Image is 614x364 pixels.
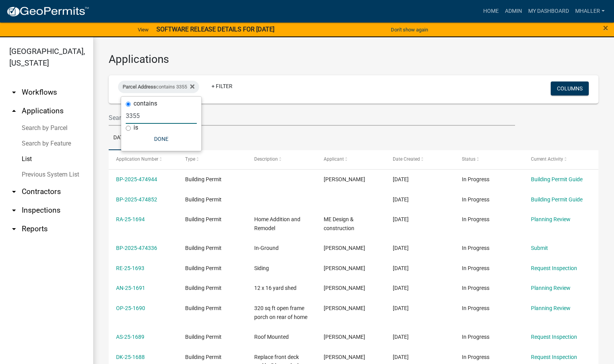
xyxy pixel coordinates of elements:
span: Building Permit [185,305,222,311]
span: In-Ground [254,245,279,251]
span: 09/08/2025 [393,176,409,182]
a: Planning Review [531,285,571,291]
span: Building Permit [185,354,222,360]
a: Request Inspection [531,354,577,360]
i: arrow_drop_down [9,206,19,215]
span: Roof Mounted [254,334,289,340]
a: RE-25-1693 [116,265,144,271]
a: Data [109,126,131,151]
span: Tami Evans [324,334,365,340]
button: Done [126,132,197,146]
span: In Progress [462,245,489,251]
a: AN-25-1691 [116,285,145,291]
a: View [135,23,152,36]
span: Building Permit [185,196,222,203]
span: In Progress [462,354,489,360]
a: + Filter [205,79,239,93]
span: 09/07/2025 [393,196,409,203]
a: Admin [502,4,525,19]
label: contains [134,101,157,107]
button: Close [603,23,608,33]
span: 12 x 16 yard shed [254,285,297,291]
label: is [134,125,138,131]
span: In Progress [462,265,489,271]
datatable-header-cell: Current Activity [524,150,593,169]
i: arrow_drop_down [9,187,19,196]
span: Tracy Thompson [324,354,365,360]
span: 09/05/2025 [393,334,409,340]
span: Building Permit [185,334,222,340]
span: Current Activity [531,156,563,162]
a: BP-2025-474852 [116,196,157,203]
span: In Progress [462,334,489,340]
span: Date Created [393,156,420,162]
a: RA-25-1694 [116,216,145,222]
span: 09/05/2025 [393,245,409,251]
span: 09/05/2025 [393,285,409,291]
span: Parcel Address [123,84,156,90]
span: In Progress [462,196,489,203]
span: Mike Arnold [324,245,365,251]
a: mhaller [572,4,608,19]
div: contains 3355 [118,81,199,93]
i: arrow_drop_down [9,88,19,97]
strong: SOFTWARE RELEASE DETAILS FOR [DATE] [156,26,274,33]
a: Planning Review [531,216,571,222]
span: Building Permit [185,245,222,251]
span: Siding [254,265,269,271]
span: 09/05/2025 [393,265,409,271]
span: Building Permit [185,216,222,222]
a: Building Permit Guide [531,176,583,182]
i: arrow_drop_down [9,224,19,234]
datatable-header-cell: Status [454,150,524,169]
a: AS-25-1689 [116,334,144,340]
a: DK-25-1688 [116,354,145,360]
span: Building Permit [185,265,222,271]
span: In Progress [462,176,489,182]
span: Tracy Thompson [324,265,365,271]
a: Home [480,4,502,19]
span: ME Design & construction [324,216,354,231]
span: Description [254,156,278,162]
span: Tami Evans [324,285,365,291]
span: 320 sq ft open frame porch on rear of home [254,305,307,320]
a: BP-2025-474336 [116,245,157,251]
a: Planning Review [531,305,571,311]
datatable-header-cell: Description [247,150,316,169]
a: My Dashboard [525,4,572,19]
span: Status [462,156,475,162]
i: arrow_drop_up [9,106,19,116]
datatable-header-cell: Application Number [109,150,178,169]
h3: Applications [109,53,598,66]
span: × [603,23,608,33]
a: Request Inspection [531,334,577,340]
span: In Progress [462,216,489,222]
span: Home Addition and Remodel [254,216,300,231]
button: Don't show again [388,23,431,36]
a: Building Permit Guide [531,196,583,203]
a: Submit [531,245,548,251]
a: Request Inspection [531,265,577,271]
datatable-header-cell: Type [178,150,247,169]
span: Applicant [324,156,344,162]
a: BP-2025-474944 [116,176,157,182]
span: Mike Arnold [324,176,365,182]
span: Application Number [116,156,158,162]
span: In Progress [462,285,489,291]
datatable-header-cell: Applicant [316,150,385,169]
span: 09/05/2025 [393,305,409,311]
button: Columns [551,81,589,95]
span: Building Permit [185,285,222,291]
input: Search for applications [109,110,515,126]
span: Tami Evans [324,305,365,311]
datatable-header-cell: Date Created [385,150,454,169]
span: In Progress [462,305,489,311]
span: Building Permit [185,176,222,182]
span: Type [185,156,195,162]
span: 09/07/2025 [393,216,409,222]
span: 09/05/2025 [393,354,409,360]
a: OP-25-1690 [116,305,145,311]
